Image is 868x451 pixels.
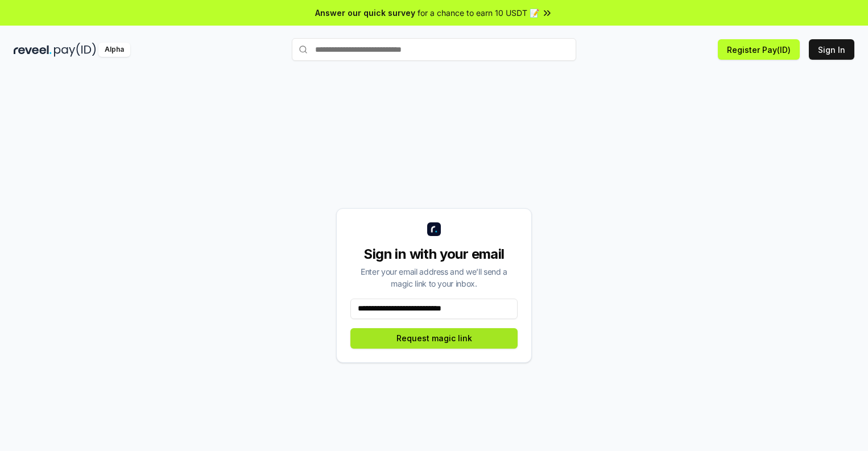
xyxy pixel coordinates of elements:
div: Enter your email address and we’ll send a magic link to your inbox. [350,266,518,289]
button: Request magic link [350,328,518,349]
img: pay_id [54,43,96,57]
div: Sign in with your email [350,245,518,263]
img: reveel_dark [14,43,52,57]
span: Answer our quick survey [315,7,415,19]
button: Sign In [809,39,854,60]
span: for a chance to earn 10 USDT 📝 [418,7,539,19]
div: Alpha [98,43,130,57]
button: Register Pay(ID) [718,39,800,60]
img: logo_small [427,222,441,236]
